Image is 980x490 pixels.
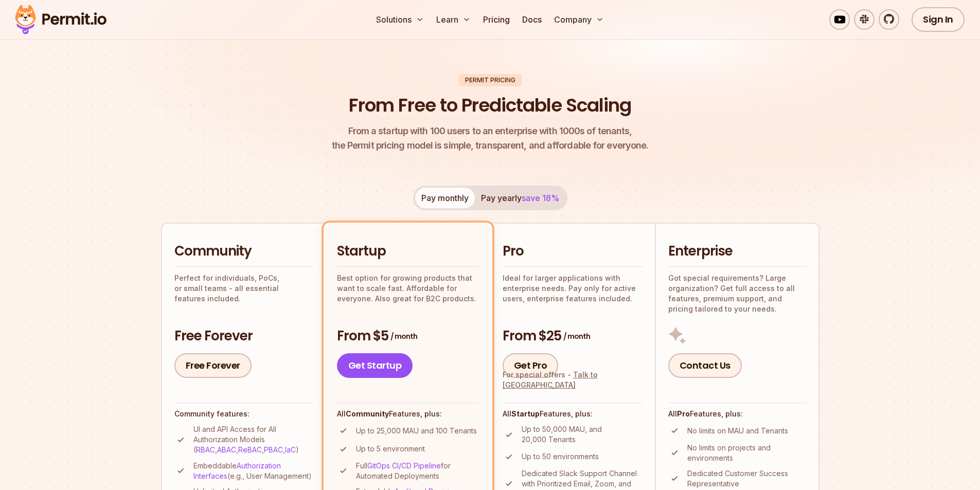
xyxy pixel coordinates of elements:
span: From a startup with 100 users to an enterprise with 1000s of tenants, [332,124,649,138]
p: Perfect for individuals, PoCs, or small teams - all essential features included. [174,273,313,304]
button: Company [550,9,608,30]
p: No limits on projects and environments [687,443,806,463]
a: GitOps CI/CD Pipeline [367,461,441,470]
p: Full for Automated Deployments [356,461,479,481]
button: Pay yearlysave 18% [475,188,565,208]
p: Ideal for larger applications with enterprise needs. Pay only for active users, enterprise featur... [503,273,643,304]
a: Contact Us [668,353,742,378]
p: the Permit pricing model is simple, transparent, and affordable for everyone. [332,124,649,153]
h2: Startup [337,242,479,261]
p: Up to 50 environments [522,451,599,462]
h3: From $5 [337,327,479,346]
div: For special offers - [503,370,643,390]
a: Pricing [479,9,514,30]
span: / month [390,331,417,341]
h3: From $25 [503,327,643,346]
p: Up to 50,000 MAU, and 20,000 Tenants [522,424,643,445]
span: save 18% [522,193,559,203]
img: Permit logo [10,2,111,37]
h4: All Features, plus: [503,409,643,419]
h4: All Features, plus: [668,409,806,419]
button: Learn [432,9,475,30]
p: Best option for growing products that want to scale fast. Affordable for everyone. Also great for... [337,273,479,304]
button: Solutions [372,9,428,30]
h3: Free Forever [174,327,313,346]
p: Up to 5 environment [356,444,425,454]
a: Sign In [912,7,965,32]
a: Get Startup [337,353,413,378]
h4: All Features, plus: [337,409,479,419]
a: PBAC [264,445,283,454]
p: Up to 25,000 MAU and 100 Tenants [356,426,477,436]
p: Got special requirements? Large organization? Get full access to all features, premium support, a... [668,273,806,314]
a: ReBAC [238,445,262,454]
h2: Enterprise [668,242,806,261]
p: Embeddable (e.g., User Management) [193,461,313,481]
strong: Pro [677,409,690,418]
a: Free Forever [174,353,252,378]
p: Dedicated Customer Success Representative [687,468,806,489]
div: Permit Pricing [459,74,522,86]
a: Authorization Interfaces [193,461,281,480]
h2: Pro [503,242,643,261]
strong: Startup [511,409,540,418]
a: IaC [285,445,296,454]
h1: From Free to Predictable Scaling [349,93,631,118]
strong: Community [346,409,389,418]
a: Get Pro [503,353,559,378]
a: RBAC [196,445,215,454]
p: No limits on MAU and Tenants [687,426,788,436]
a: Docs [518,9,546,30]
h2: Community [174,242,313,261]
a: ABAC [217,445,236,454]
span: / month [563,331,590,341]
h4: Community features: [174,409,313,419]
p: UI and API Access for All Authorization Models ( , , , , ) [193,424,313,455]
